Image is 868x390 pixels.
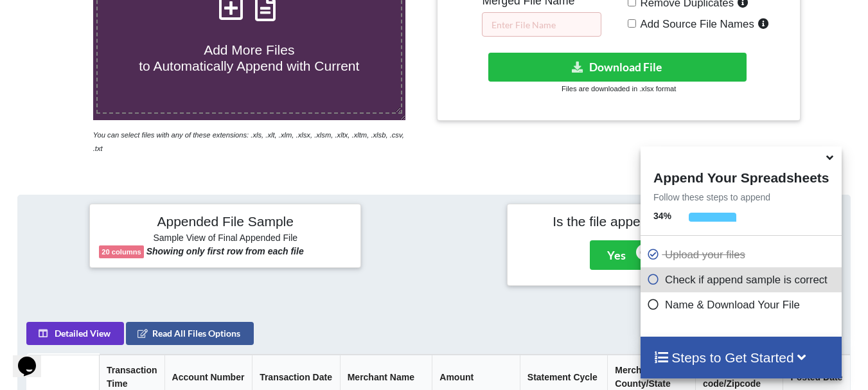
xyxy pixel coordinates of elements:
[590,240,643,270] button: Yes
[146,246,304,256] b: Showing only first row from each file
[647,297,838,313] p: Name & Download Your File
[139,42,359,73] span: Add More Files to Automatically Append with Current
[99,233,351,245] h6: Sample View of Final Appended File
[636,18,754,30] span: Add Source File Names
[93,131,404,152] i: You can select files with any of these extensions: .xls, .xlt, .xlm, .xlsx, .xlsm, .xltx, .xltm, ...
[482,12,601,37] input: Enter File Name
[26,322,124,345] button: Detailed View
[647,247,838,263] p: Upload your files
[517,213,769,229] h4: Is the file appended correctly?
[102,248,141,256] b: 20 columns
[653,211,671,221] b: 34 %
[13,339,54,377] iframe: chat widget
[562,85,676,93] small: Files are downloaded in .xlsx format
[488,53,747,82] button: Download File
[647,272,838,288] p: Check if append sample is correct
[641,191,842,204] p: Follow these steps to append
[99,213,351,231] h4: Appended File Sample
[641,166,842,186] h4: Append Your Spreadsheets
[126,322,254,345] button: Read All Files Options
[653,350,829,366] h4: Steps to Get Started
